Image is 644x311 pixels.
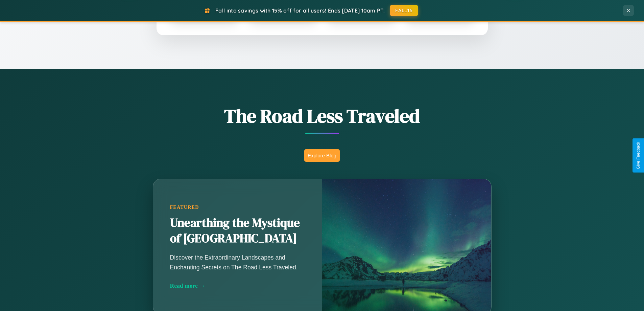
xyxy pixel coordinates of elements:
div: Read more → [170,282,305,289]
div: Featured [170,204,305,210]
button: Explore Blog [304,149,340,162]
span: Fall into savings with 15% off for all users! Ends [DATE] 10am PT. [215,7,385,14]
div: Give Feedback [636,142,641,169]
p: Discover the Extraordinary Landscapes and Enchanting Secrets on The Road Less Traveled. [170,253,305,272]
h1: The Road Less Traveled [119,103,525,129]
button: FALL15 [390,5,418,16]
h2: Unearthing the Mystique of [GEOGRAPHIC_DATA] [170,215,305,246]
